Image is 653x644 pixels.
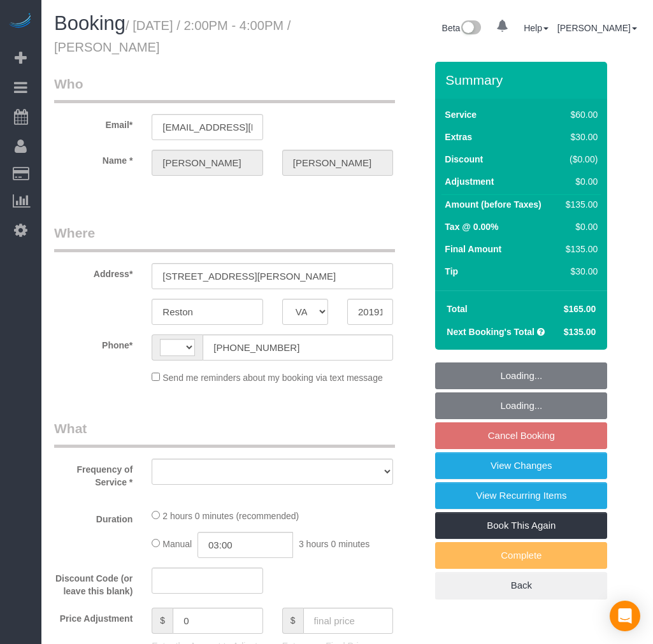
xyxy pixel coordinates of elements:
[445,175,494,188] label: Adjustment
[8,13,33,31] img: Automaid Logo
[162,373,383,383] span: Send me reminders about my booking via text message
[45,459,142,489] label: Frequency of Service *
[45,608,142,625] label: Price Adjustment
[162,511,299,521] span: 2 hours 0 minutes (recommended)
[445,153,483,166] label: Discount
[45,334,142,352] label: Phone*
[45,508,142,526] label: Duration
[54,18,291,54] small: / [DATE] / 2:00PM - 4:00PM / [PERSON_NAME]
[54,12,126,34] span: Booking
[54,75,395,103] legend: Who
[445,243,501,255] label: Final Amount
[435,512,607,539] a: Book This Again
[152,608,173,634] span: $
[564,327,596,337] span: $135.00
[435,452,607,479] a: View Changes
[54,224,395,252] legend: Where
[299,539,370,549] span: 3 hours 0 minutes
[445,73,601,87] h3: Summary
[45,150,142,167] label: Name *
[561,131,598,143] div: $30.00
[561,243,598,255] div: $135.00
[282,608,303,634] span: $
[610,601,640,631] div: Open Intercom Messenger
[561,175,598,188] div: $0.00
[561,220,598,233] div: $0.00
[445,131,472,143] label: Extras
[561,198,598,211] div: $135.00
[561,265,598,278] div: $30.00
[162,539,192,549] span: Manual
[152,150,262,176] input: First Name*
[282,150,393,176] input: Last Name*
[347,299,393,325] input: Zip Code*
[445,220,498,233] label: Tax @ 0.00%
[445,265,458,278] label: Tip
[152,114,262,140] input: Email*
[445,198,541,211] label: Amount (before Taxes)
[45,114,142,131] label: Email*
[557,23,637,33] a: [PERSON_NAME]
[564,304,596,314] span: $165.00
[54,419,395,448] legend: What
[445,108,477,121] label: Service
[447,327,535,337] strong: Next Booking's Total
[447,304,467,314] strong: Total
[524,23,549,33] a: Help
[435,572,607,599] a: Back
[152,299,262,325] input: City*
[561,153,598,166] div: ($0.00)
[303,608,394,634] input: final price
[561,108,598,121] div: $60.00
[435,482,607,509] a: View Recurring Items
[203,334,393,361] input: Phone*
[442,23,482,33] a: Beta
[460,20,481,37] img: New interface
[45,568,142,597] label: Discount Code (or leave this blank)
[45,263,142,280] label: Address*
